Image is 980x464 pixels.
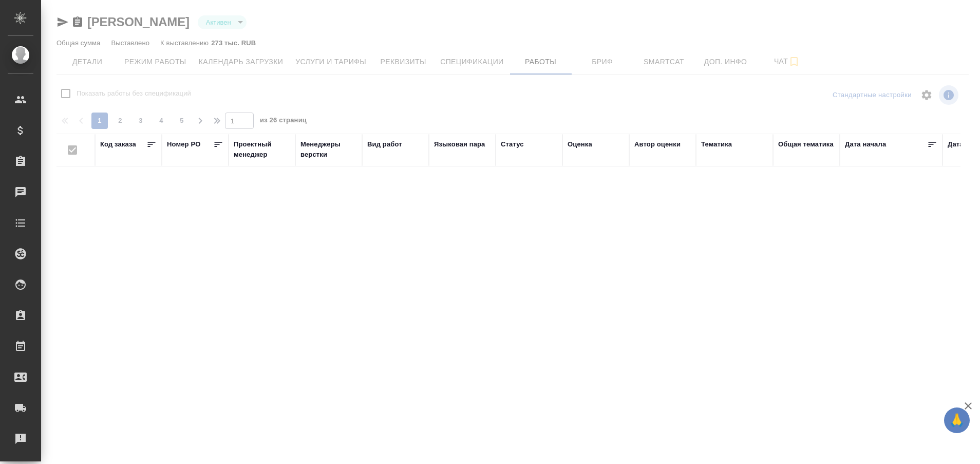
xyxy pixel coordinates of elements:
[234,139,290,160] div: Проектный менеджер
[434,139,485,150] div: Языковая пара
[778,139,834,150] div: Общая тематика
[367,139,402,150] div: Вид работ
[568,139,592,150] div: Оценка
[167,139,200,150] div: Номер PO
[634,139,681,150] div: Автор оценки
[944,407,970,433] button: 🙏
[948,410,966,431] span: 🙏
[501,139,524,150] div: Статус
[100,139,136,150] div: Код заказа
[701,139,732,150] div: Тематика
[845,139,886,150] div: Дата начала
[300,139,357,160] div: Менеджеры верстки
